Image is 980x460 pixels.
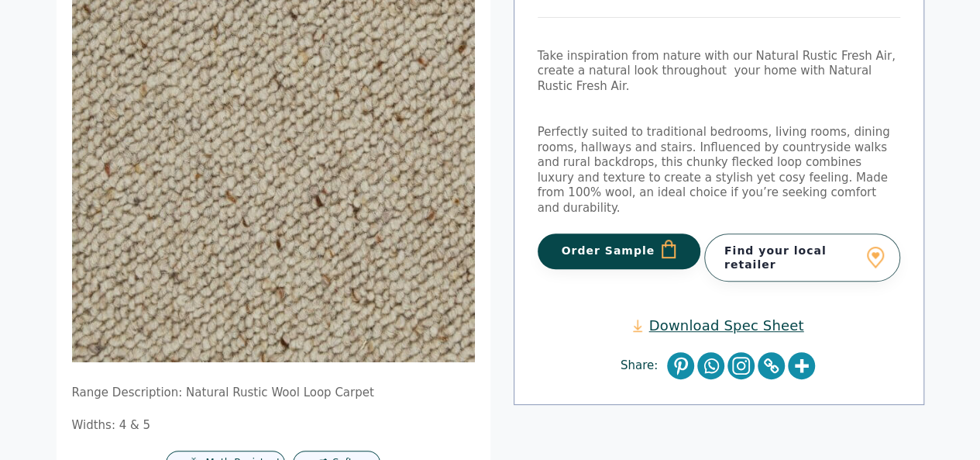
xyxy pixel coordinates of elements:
span: Share: [621,358,665,374]
button: Order Sample [538,233,701,269]
a: Download Spec Sheet [633,316,803,334]
a: More [788,352,815,379]
a: Instagram [727,352,755,379]
p: Perfectly suited to traditional bedrooms, living rooms, dining rooms, hallways and stairs. Influe... [538,125,900,216]
p: Widths: 4 & 5 [72,418,475,434]
a: Copy Link [758,352,785,379]
a: Find your local retailer [704,233,900,282]
p: Range Description: Natural Rustic Wool Loop Carpet [72,386,475,401]
p: Take inspiration from nature with our Natural Rustic Fresh Air, create a natural look throughout ... [538,49,900,95]
a: Whatsapp [697,352,724,379]
a: Pinterest [667,352,694,379]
